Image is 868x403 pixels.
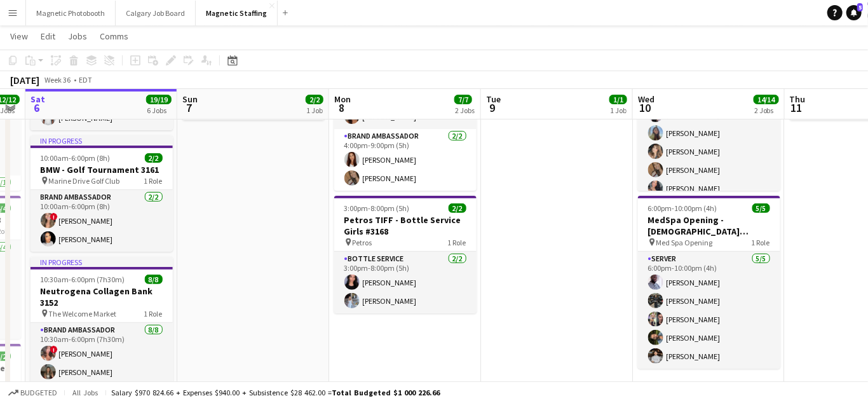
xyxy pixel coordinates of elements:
span: Week 36 [42,75,74,85]
span: 11 [788,100,806,115]
a: View [5,28,33,44]
button: Calgary Job Board [116,1,196,25]
span: Mon [334,93,351,105]
div: 6 Jobs [147,106,171,115]
span: 10 [636,100,654,115]
span: Tue [486,93,501,105]
span: 10:30am-6:00pm (7h30m) [41,275,125,284]
span: Sat [31,93,45,105]
app-card-role: Brand Ambassador8/811:00am-2:00pm (3h)![PERSON_NAME][PERSON_NAME][PERSON_NAME][PERSON_NAME][PERSO... [638,47,780,223]
span: Jobs [68,31,87,42]
h3: MedSpa Opening - [DEMOGRAPHIC_DATA] Servers / Models [638,214,780,237]
span: 2/2 [306,95,323,104]
span: 9 [484,100,501,115]
div: In progress [31,257,173,267]
span: 1 Role [144,309,163,318]
span: 7 [180,100,198,115]
app-job-card: 3:00pm-8:00pm (5h)2/2Petros TIFF - Bottle Service Girls #3168 Petros1 RoleBottle Service2/23:00pm... [334,196,477,313]
h3: Neutrogena Collagen Bank 3152 [31,285,173,308]
span: ! [50,213,58,221]
span: ! [50,346,58,353]
button: Budgeted [6,386,59,400]
span: 5/5 [752,203,770,213]
button: Magnetic Staffing [196,1,278,25]
a: Edit [36,28,60,44]
span: Wed [638,93,654,105]
span: 1 Role [448,238,466,247]
h3: BMW - Golf Tournament 3161 [31,164,173,175]
button: Magnetic Photobooth [26,1,116,25]
span: 5 [857,3,863,11]
span: View [10,31,28,42]
span: 1/1 [609,95,627,104]
span: 19/19 [146,95,172,104]
app-job-card: In progress10:00am-6:00pm (8h)2/2BMW - Golf Tournament 3161 Marine Drive Golf Club1 RoleBrand Amb... [31,135,173,252]
span: 2/2 [449,203,466,213]
span: Petros [353,238,372,247]
span: 6:00pm-10:00pm (4h) [648,203,717,213]
span: Budgeted [20,388,57,397]
div: 2 Jobs [455,106,475,115]
span: Comms [100,31,128,42]
span: 1 Role [752,238,770,247]
span: 1 Role [144,176,163,186]
span: Marine Drive Golf Club [49,176,120,186]
span: Med Spa Opening [656,238,713,247]
app-card-role: Brand Ambassador2/210:00am-6:00pm (8h)![PERSON_NAME][PERSON_NAME] [31,190,173,252]
div: In progress [31,135,173,146]
span: 7/7 [454,95,472,104]
app-job-card: 6:00pm-10:00pm (4h)5/5MedSpa Opening - [DEMOGRAPHIC_DATA] Servers / Models Med Spa Opening1 RoleS... [638,196,780,369]
a: Comms [95,28,133,44]
div: 1 Job [610,106,627,115]
span: 14/14 [754,95,779,104]
app-card-role: Server5/56:00pm-10:00pm (4h)[PERSON_NAME][PERSON_NAME][PERSON_NAME][PERSON_NAME][PERSON_NAME] [638,252,780,369]
div: Salary $970 824.66 + Expenses $940.00 + Subsistence $28 462.00 = [111,388,440,397]
span: 6 [29,100,45,115]
span: Edit [41,31,55,42]
span: 10:00am-6:00pm (8h) [41,153,111,163]
span: 2/2 [145,153,163,163]
span: Thu [790,93,806,105]
h3: Petros TIFF - Bottle Service Girls #3168 [334,214,477,237]
div: [DATE] [10,74,39,86]
span: 3:00pm-8:00pm (5h) [344,203,410,213]
app-card-role: Brand Ambassador2/24:00pm-9:00pm (5h)[PERSON_NAME][PERSON_NAME] [334,129,477,191]
span: Total Budgeted $1 000 226.66 [332,388,440,397]
span: All jobs [70,388,100,397]
span: 8/8 [145,275,163,284]
app-card-role: Bottle Service2/23:00pm-8:00pm (5h)[PERSON_NAME][PERSON_NAME] [334,252,477,313]
div: 2 Jobs [754,106,778,115]
div: EDT [79,75,92,85]
a: 5 [846,5,862,20]
div: 1 Job [306,106,323,115]
span: The Welcome Market [49,309,117,318]
span: Sun [182,93,198,105]
span: 8 [332,100,351,115]
a: Jobs [63,28,92,44]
